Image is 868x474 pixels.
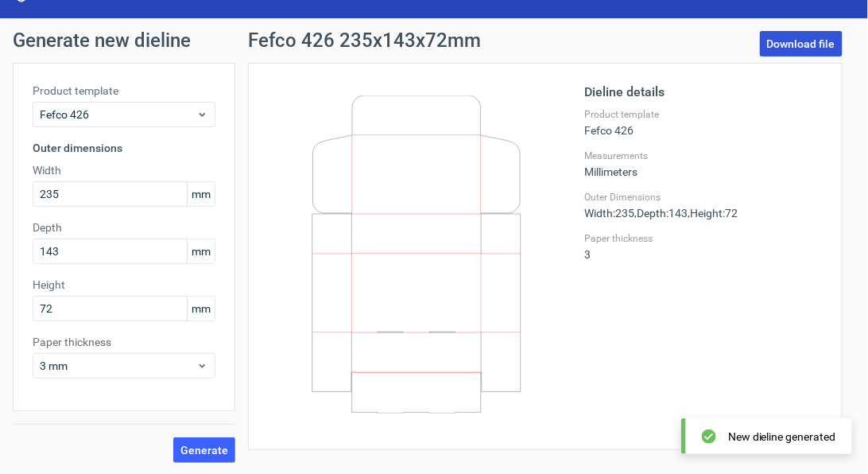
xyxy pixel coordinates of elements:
[13,31,855,50] h1: Generate new dieline
[584,108,823,137] div: Fefco 426
[248,31,481,50] h1: Fefco 426 235x143x72mm
[584,150,823,162] label: Measurements
[688,207,738,220] span: , Height : 72
[634,207,688,220] span: , Depth : 143
[40,358,196,374] span: 3 mm
[33,140,215,156] h3: Outer dimensions
[760,31,843,56] a: Download file
[584,191,823,204] label: Outer Dimensions
[584,108,823,121] label: Product template
[33,83,215,99] label: Product template
[584,207,634,220] span: Width : 235
[187,182,215,206] span: mm
[584,150,823,178] div: Millimeters
[180,445,228,456] span: Generate
[584,232,823,261] div: 3
[40,107,196,122] span: Fefco 426
[187,297,215,321] span: mm
[33,277,215,293] label: Height
[187,239,215,263] span: mm
[33,220,215,235] label: Depth
[584,83,823,102] h2: Dieline details
[173,437,235,463] button: Generate
[584,232,823,245] label: Paper thickness
[33,162,215,178] label: Width
[33,334,215,350] label: Paper thickness
[728,429,836,445] div: New dieline generated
